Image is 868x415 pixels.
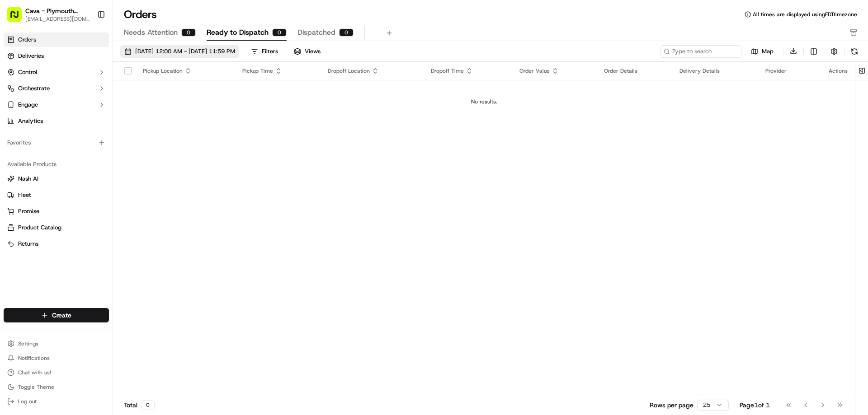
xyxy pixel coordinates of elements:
div: Past conversations [9,117,61,125]
span: Control [18,68,37,76]
div: Actions [829,67,848,75]
span: Nash AI [18,175,38,183]
img: 1736555255976-a54dd68f-1ca7-489b-9aae-adbdc363a1c4 [18,165,25,172]
span: • [75,140,78,147]
div: We're available if you need us! [41,95,124,103]
span: Ready to Dispatch [207,27,269,38]
h1: Orders [124,7,157,22]
div: 📗 [9,203,16,210]
button: Fleet [4,188,109,202]
div: 💻 [76,203,84,210]
span: [DATE] [80,140,99,147]
span: Dispatched [297,27,335,38]
div: No results. [117,98,851,105]
span: Knowledge Base [18,202,69,211]
span: Settings [18,340,38,347]
span: Product Catalog [18,224,61,232]
span: Log out [18,398,37,405]
span: [PERSON_NAME] [28,140,73,147]
span: [DATE] 12:00 AM - [DATE] 11:59 PM [135,47,235,56]
p: Rows per page [650,401,693,410]
div: Pickup Time [242,67,313,75]
a: Deliveries [4,49,109,63]
a: 📗Knowledge Base [5,198,73,214]
span: Notifications [18,354,50,362]
span: API Documentation [85,202,145,211]
button: Refresh [848,45,861,58]
span: Needs Attention [124,27,178,38]
div: Provider [765,67,814,75]
div: Page 1 of 1 [740,401,770,410]
div: Filters [262,47,278,56]
a: Product Catalog [7,224,105,232]
div: Start new chat [41,86,148,95]
a: Fleet [7,191,105,199]
button: Promise [4,204,109,219]
span: Map [762,47,774,56]
div: Pickup Location [143,67,228,75]
button: Chat with us! [4,366,109,379]
button: Filters [247,45,282,58]
button: Nash AI [4,172,109,186]
button: See all [140,116,165,126]
a: Orders [4,33,109,47]
input: Type to search [660,45,741,58]
span: Engage [18,101,38,109]
button: Map [745,46,779,57]
a: Powered byPylon [64,224,109,231]
div: Order Value [519,67,590,75]
button: Settings [4,337,109,350]
button: Cava - Plymouth Meeting [25,6,90,15]
button: Control [4,65,109,79]
img: 1736555255976-a54dd68f-1ca7-489b-9aae-adbdc363a1c4 [18,140,25,148]
img: Liam S. [9,156,24,170]
button: [DATE] 12:00 AM - [DATE] 11:59 PM [120,45,239,58]
span: Pylon [90,224,109,231]
div: Favorites [4,135,109,150]
div: 0 [272,28,287,37]
button: Returns [4,237,109,251]
span: Orchestrate [18,84,50,93]
img: Nash [9,9,27,27]
button: Notifications [4,352,109,364]
span: • [75,164,78,172]
a: Returns [7,240,105,248]
p: Welcome 👋 [9,36,165,51]
button: Log out [4,395,109,408]
a: Promise [7,207,105,215]
img: 8571987876998_91fb9ceb93ad5c398215_72.jpg [19,86,35,103]
span: Views [305,47,321,56]
span: Orders [18,36,36,44]
span: Deliveries [18,52,44,60]
a: 💻API Documentation [73,198,149,214]
div: Available Products [4,157,109,172]
button: Engage [4,98,109,112]
img: 1736555255976-a54dd68f-1ca7-489b-9aae-adbdc363a1c4 [9,86,25,103]
input: Got a question? Start typing here... [24,58,163,68]
span: Toggle Theme [18,383,54,391]
div: 0 [181,28,196,37]
span: Promise [18,207,39,215]
span: Create [52,311,71,320]
div: Delivery Details [679,67,751,75]
div: 0 [141,400,155,410]
span: All times are displayed using EDT timezone [753,11,857,18]
button: Orchestrate [4,81,109,96]
button: Start new chat [154,89,165,100]
button: [EMAIL_ADDRESS][DOMAIN_NAME] [25,15,90,23]
a: Analytics [4,114,109,128]
span: Fleet [18,191,31,199]
div: Dropoff Time [431,67,505,75]
div: Total [124,400,155,410]
div: 0 [339,28,354,37]
span: [DATE] [80,164,99,172]
button: Product Catalog [4,220,109,235]
img: Bea Lacdao [9,131,24,146]
a: Nash AI [7,175,105,183]
span: [PERSON_NAME] [28,164,73,172]
span: Chat with us! [18,369,51,376]
span: Returns [18,240,38,248]
button: Views [290,45,325,58]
